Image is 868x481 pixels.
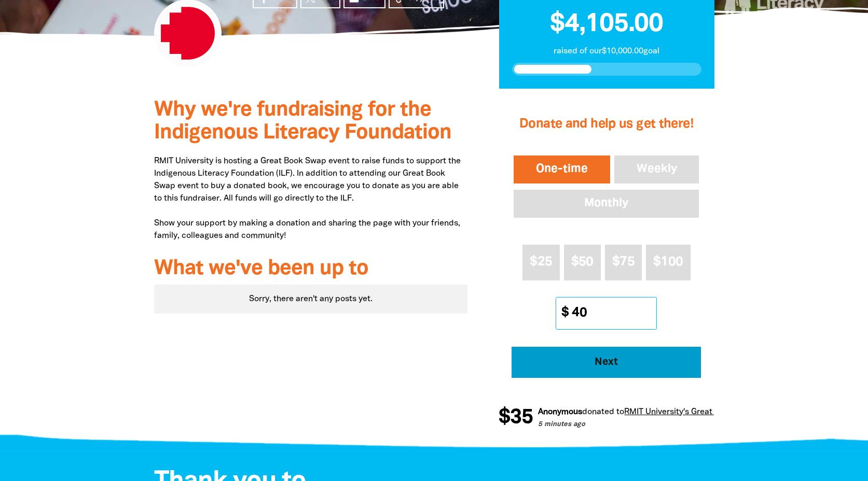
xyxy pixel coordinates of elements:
[536,420,755,430] p: 5 minutes ago
[612,153,701,186] button: Weekly
[646,245,691,280] button: $100
[512,153,612,186] button: One-time
[512,45,701,58] p: raised of our $10,000.00 goal
[512,347,701,378] button: Pay with Credit Card
[556,298,569,329] span: $
[571,256,594,268] span: $50
[512,188,701,220] button: Monthly
[154,258,468,280] h3: What we've been up to
[154,101,451,143] span: Why we're fundraising for the Indigenous Literacy Foundation
[564,245,601,280] button: $50
[154,285,468,314] div: Sorry, there aren't any posts yet.
[623,408,755,416] a: RMIT University's Great Book Swap
[536,408,581,416] em: Anonymous
[581,408,623,416] span: donated to
[499,401,714,434] div: Donation stream
[154,285,468,314] div: Paginated content
[530,256,552,268] span: $25
[605,245,642,280] button: $75
[154,155,468,242] p: RMIT University is hosting a Great Book Swap event to raise funds to support the Indigenous Liter...
[512,104,701,145] h2: Donate and help us get there!
[564,298,656,329] input: Other
[550,12,663,36] span: $4,105.00
[526,357,687,367] span: Next
[522,245,559,280] button: $25
[653,256,683,268] span: $100
[612,256,635,268] span: $75
[497,407,531,428] span: $35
